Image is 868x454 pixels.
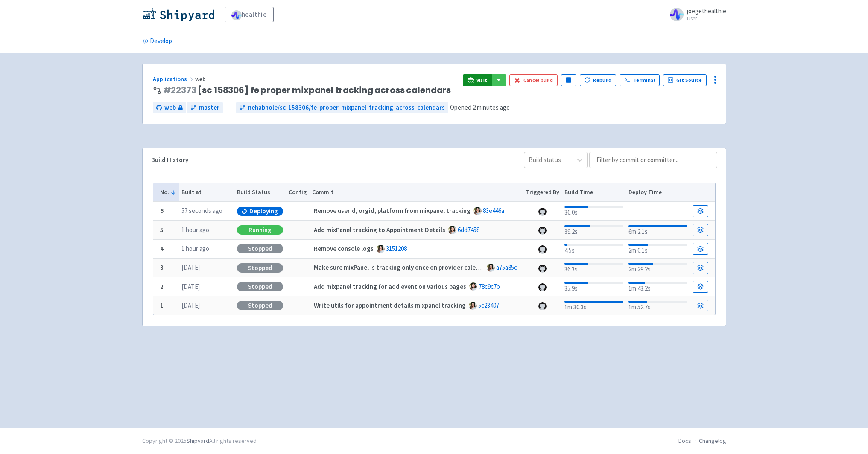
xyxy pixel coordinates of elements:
th: Deploy Time [626,183,690,202]
div: 36.3s [564,261,623,274]
time: 2 minutes ago [473,103,510,111]
span: web [164,103,176,113]
b: 3 [160,263,164,271]
span: Deploying [249,207,278,215]
div: Stopped [237,301,283,310]
th: Built at [179,183,234,202]
a: Applications [153,75,195,83]
span: [sc 158306] fe proper mixpanel tracking across calendars [163,85,451,95]
div: 2m 29.2s [628,261,687,274]
div: 35.9s [564,280,623,294]
span: Opened [450,103,510,111]
strong: Make sure mixPanel is tracking only once on provider calendar load [314,263,503,271]
th: Config [286,183,310,202]
input: Filter by commit or committer... [589,152,717,168]
a: Git Source [663,74,707,86]
a: master [187,102,223,113]
th: Triggered By [523,183,562,202]
button: Rebuild [580,74,617,86]
time: 57 seconds ago [181,207,222,215]
strong: Add mixpanel tracking for add event on various pages [314,282,466,291]
a: #22373 [163,84,196,96]
a: Visit [463,74,492,86]
div: Copyright © 2025 All rights reserved. [142,437,258,445]
a: a75a85c [496,263,517,271]
time: [DATE] [181,282,200,291]
span: ← [226,103,233,113]
div: 39.2s [564,224,623,237]
a: 83e446a [483,207,504,215]
time: [DATE] [181,301,200,309]
a: Build Details [693,262,708,274]
button: No. [160,188,176,197]
a: healthie [225,7,274,22]
small: User [687,16,726,21]
div: Running [237,225,283,235]
div: Stopped [237,244,283,253]
a: Build Details [693,300,708,311]
a: Build Details [693,243,708,255]
a: 78c9c7b [479,282,500,291]
span: Visit [476,77,488,84]
div: Stopped [237,282,283,291]
div: 2m 0.1s [628,242,687,256]
a: web [153,102,186,113]
b: 5 [160,226,164,234]
strong: Remove console logs [314,244,374,253]
strong: Write utils for appointment details mixpanel tracking [314,301,466,309]
div: Build History [151,155,510,165]
b: 2 [160,282,164,291]
th: Build Status [234,183,286,202]
span: master [199,103,219,113]
span: web [195,75,207,83]
th: Commit [309,183,523,202]
a: Develop [142,29,172,53]
time: [DATE] [181,263,200,271]
a: joegethealthie User [665,8,726,21]
span: joegethealthie [687,7,726,15]
a: Shipyard [187,437,209,445]
div: 36.0s [564,204,623,218]
button: Pause [561,74,576,86]
a: Changelog [699,437,726,445]
a: nehabhole/sc-158306/fe-proper-mixpanel-tracking-across-calendars [236,102,448,113]
strong: Add mixPanel tracking to Appointment Details [314,226,445,234]
a: 5c23407 [478,301,499,309]
div: 4.5s [564,242,623,256]
span: nehabhole/sc-158306/fe-proper-mixpanel-tracking-across-calendars [248,103,445,113]
time: 1 hour ago [181,226,209,234]
div: 1m 43.2s [628,280,687,294]
div: 1m 52.7s [628,299,687,312]
a: 3151208 [386,244,407,253]
a: 6dd7458 [458,226,479,234]
a: Docs [678,437,691,445]
div: 1m 30.3s [564,299,623,312]
div: Stopped [237,263,283,273]
strong: Remove userid, orgid, platform from mixpanel tracking [314,207,471,215]
a: Build Details [693,205,708,217]
b: 6 [160,207,164,215]
button: Cancel build [509,74,558,86]
time: 1 hour ago [181,244,209,253]
a: Terminal [620,74,659,86]
a: Build Details [693,224,708,236]
th: Build Time [562,183,626,202]
img: Shipyard logo [142,8,214,21]
div: - [628,205,687,217]
div: 6m 2.1s [628,224,687,237]
b: 4 [160,244,164,253]
a: Build Details [693,281,708,293]
b: 1 [160,301,164,309]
